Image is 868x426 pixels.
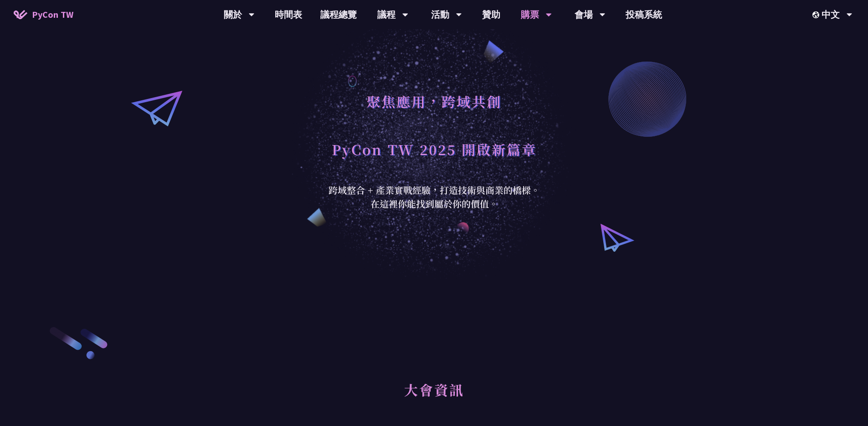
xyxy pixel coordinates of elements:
[366,88,502,115] h1: 聚焦應用，跨域共創
[5,3,82,26] a: PyCon TW
[32,8,73,21] span: PyCon TW
[148,371,720,421] h2: 大會資訊
[332,135,537,163] h1: PyCon TW 2025 開啟新篇章
[323,183,546,211] div: 跨域整合 + 產業實戰經驗，打造技術與商業的橋樑。 在這裡你能找到屬於你的價值。
[14,10,27,19] img: Home icon of PyCon TW 2025
[812,11,822,18] img: Locale Icon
